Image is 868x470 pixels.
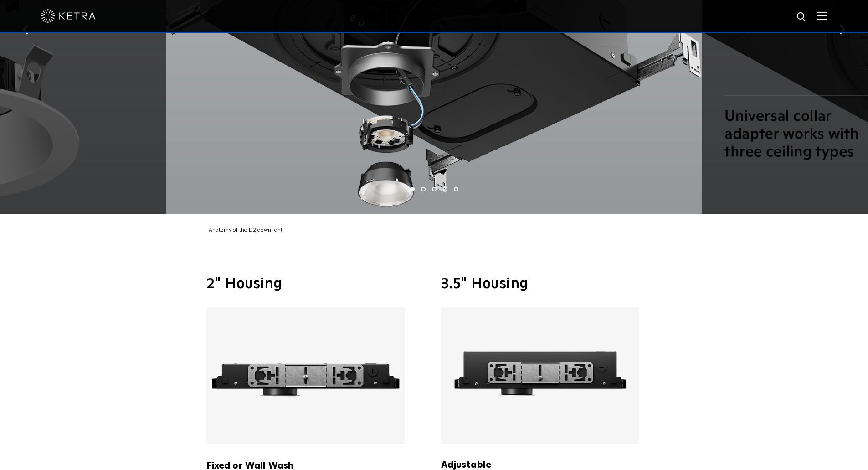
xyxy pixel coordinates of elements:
h3: 3.5" Housing [441,277,662,291]
img: ketra-logo-2019-white [41,9,96,23]
img: Ketra 3.5" Adjustable Housing with an ultra slim profile [441,307,639,444]
img: Ketra 2" Fixed or Wall Wash Housing with an ultra slim profile [206,307,405,444]
strong: Adjustable [441,460,492,470]
h3: 2" Housing [206,277,427,291]
div: Anatomy of the D2 downlight [200,226,673,236]
img: search icon [796,11,807,23]
img: Hamburger%20Nav.svg [817,11,827,20]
